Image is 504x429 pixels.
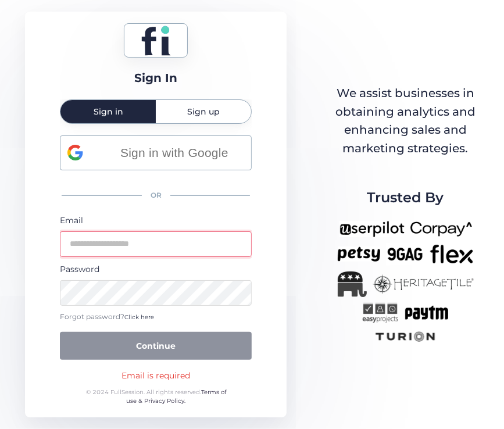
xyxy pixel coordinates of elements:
[126,388,226,405] a: Terms of use & Privacy Policy.
[60,214,252,227] div: Email
[386,243,424,266] img: 9gag-new.png
[187,108,220,116] span: Sign up
[332,84,478,158] div: We assist businesses in obtaining analytics and enhancing sales and marketing strategies.
[94,108,123,116] span: Sign in
[367,187,444,209] span: Trusted By
[338,243,380,266] img: petsy-new.png
[362,303,398,323] img: easyprojects-new.png
[60,183,252,208] div: OR
[121,369,190,382] div: Email is required
[60,312,252,323] div: Forgot password?
[404,303,449,323] img: paytm-new.png
[430,243,473,266] img: flex-new.png
[339,221,405,237] img: userpilot-new.png
[373,271,474,297] img: heritagetile-new.png
[374,328,437,345] img: turion-new.png
[60,332,252,360] button: Continue
[134,69,177,87] div: Sign In
[60,263,252,276] div: Password
[104,143,244,162] span: Sign in with Google
[410,221,472,237] img: corpay-new.png
[338,271,367,297] img: Republicanlogo-bw.png
[124,313,154,321] span: Click here
[81,388,231,406] div: © 2024 FullSession. All rights reserved.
